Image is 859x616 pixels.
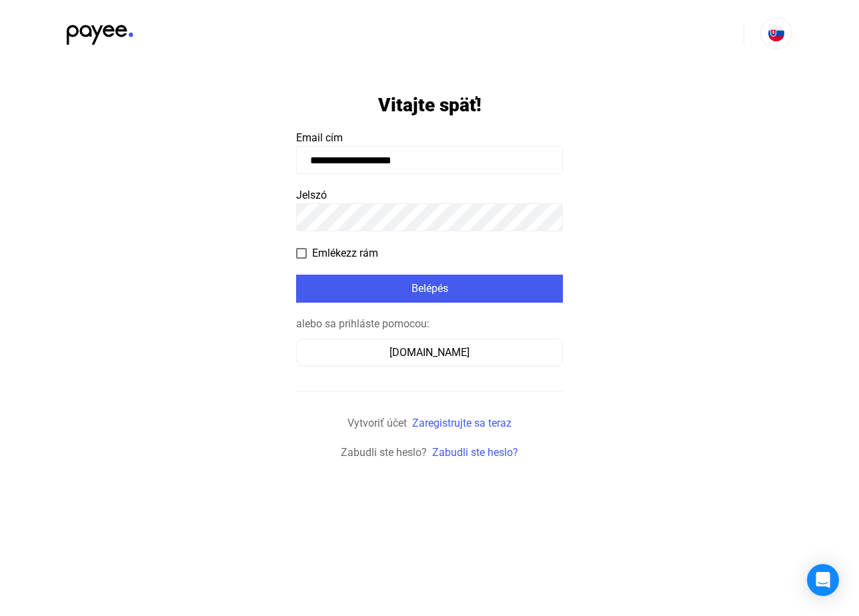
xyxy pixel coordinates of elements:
button: [DOMAIN_NAME] [296,339,563,367]
button: Belépés [296,275,563,303]
div: [DOMAIN_NAME] [301,345,558,361]
span: Emlékezz rám [312,245,378,261]
div: alebo sa prihláste pomocou: [296,316,563,332]
span: Vytvoriť účet [347,417,407,429]
span: Email cím [296,131,343,144]
span: Jelszó [296,189,327,201]
button: SK [760,17,792,49]
img: SK [768,25,784,41]
a: [DOMAIN_NAME] [296,346,563,359]
span: Zabudli ste heslo? [341,446,427,459]
div: Open Intercom Messenger [807,564,839,596]
div: Belépés [300,281,559,297]
h1: Vitajte späť! [378,93,482,117]
a: Zaregistrujte sa teraz [412,417,512,429]
img: black-payee-blue-dot.svg [67,17,133,45]
a: Zabudli ste heslo? [432,446,518,459]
